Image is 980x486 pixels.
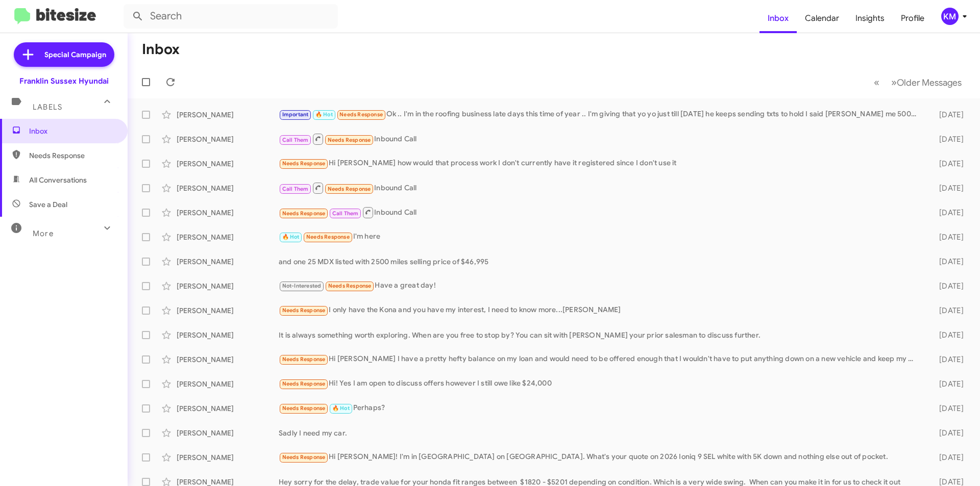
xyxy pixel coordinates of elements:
[282,454,326,461] span: Needs Response
[29,199,67,210] span: Save a Deal
[282,210,326,217] span: Needs Response
[279,402,923,414] div: Perhaps?
[332,405,350,412] span: 🔥 Hot
[177,134,279,144] div: [PERSON_NAME]
[282,380,326,387] span: Needs Response
[282,137,309,143] span: Call Them
[891,76,897,89] span: »
[279,182,923,194] div: Inbound Call
[282,307,326,314] span: Needs Response
[923,330,972,340] div: [DATE]
[897,77,962,88] span: Older Messages
[177,281,279,291] div: [PERSON_NAME]
[328,137,371,143] span: Needs Response
[279,451,923,463] div: Hi [PERSON_NAME]! I'm in [GEOGRAPHIC_DATA] on [GEOGRAPHIC_DATA]. What's your quote on 2026 Ioniq ...
[759,4,797,33] a: Inbox
[893,4,933,33] a: Profile
[282,356,326,363] span: Needs Response
[282,405,326,412] span: Needs Response
[19,76,109,86] div: Franklin Sussex Hyundai
[177,428,279,438] div: [PERSON_NAME]
[177,379,279,389] div: [PERSON_NAME]
[941,8,959,25] div: KM
[177,330,279,340] div: [PERSON_NAME]
[29,126,116,136] span: Inbox
[923,354,972,365] div: [DATE]
[177,403,279,414] div: [PERSON_NAME]
[339,111,383,118] span: Needs Response
[874,76,879,89] span: «
[933,8,969,25] button: KM
[306,234,350,240] span: Needs Response
[923,232,972,242] div: [DATE]
[177,305,279,316] div: [PERSON_NAME]
[328,186,371,192] span: Needs Response
[279,304,923,316] div: I only have the Kona and you have my interest, I need to know more...[PERSON_NAME]
[177,452,279,463] div: [PERSON_NAME]
[885,72,968,93] button: Next
[923,134,972,144] div: [DATE]
[923,428,972,438] div: [DATE]
[328,283,372,289] span: Needs Response
[923,281,972,291] div: [DATE]
[868,72,968,93] nav: Page navigation example
[282,186,309,192] span: Call Them
[279,330,923,340] div: It is always something worth exploring. When are you free to stop by? You can sit with [PERSON_NA...
[29,175,87,185] span: All Conversations
[923,208,972,218] div: [DATE]
[923,110,972,120] div: [DATE]
[923,379,972,389] div: [DATE]
[279,206,923,219] div: Inbound Call
[923,403,972,414] div: [DATE]
[923,159,972,169] div: [DATE]
[279,158,923,169] div: Hi [PERSON_NAME] how would that process work I don't currently have it registered since I don't u...
[177,159,279,169] div: [PERSON_NAME]
[279,231,923,243] div: I'm here
[33,229,54,238] span: More
[177,183,279,193] div: [PERSON_NAME]
[29,150,116,161] span: Needs Response
[923,452,972,463] div: [DATE]
[282,111,309,118] span: Important
[868,72,886,93] button: Previous
[14,42,114,67] a: Special Campaign
[177,354,279,365] div: [PERSON_NAME]
[282,160,326,167] span: Needs Response
[177,257,279,267] div: [PERSON_NAME]
[923,183,972,193] div: [DATE]
[282,234,300,240] span: 🔥 Hot
[332,210,359,217] span: Call Them
[923,257,972,267] div: [DATE]
[177,110,279,120] div: [PERSON_NAME]
[279,353,923,365] div: Hi [PERSON_NAME] I have a pretty hefty balance on my loan and would need to be offered enough tha...
[279,428,923,438] div: Sadly I need my car.
[124,4,338,29] input: Search
[279,257,923,267] div: and one 25 MDX listed with 2500 miles selling price of $46,995
[279,378,923,390] div: Hi! Yes I am open to discuss offers however I still owe like $24,000
[279,133,923,145] div: Inbound Call
[282,283,322,289] span: Not-Interested
[797,4,847,33] a: Calendar
[177,208,279,218] div: [PERSON_NAME]
[279,280,923,292] div: Have a great day!
[847,4,893,33] a: Insights
[142,41,180,58] h1: Inbox
[44,49,106,60] span: Special Campaign
[923,305,972,316] div: [DATE]
[177,232,279,242] div: [PERSON_NAME]
[315,111,333,118] span: 🔥 Hot
[33,103,62,112] span: Labels
[279,109,923,120] div: Ok .. I'm in the roofing business late days this time of year .. I'm giving that yo yo just till ...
